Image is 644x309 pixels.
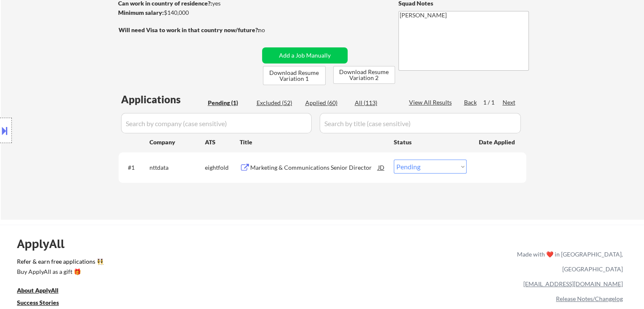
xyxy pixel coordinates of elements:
[17,298,70,309] a: Success Stories
[205,163,240,172] div: eightfold
[208,99,250,107] div: Pending (1)
[17,269,102,275] div: Buy ApplyAll as a gift 🎁
[119,26,260,33] strong: Will need Visa to work in that country now/future?:
[17,287,58,294] u: About ApplyAll
[263,66,326,85] button: Download Resume Variation 1
[118,9,164,16] strong: Minimum salary:
[149,138,205,146] div: Company
[258,26,282,34] div: no
[503,98,516,107] div: Next
[121,94,205,105] div: Applications
[17,237,74,251] div: ApplyAll
[17,299,59,306] u: Success Stories
[121,113,312,133] input: Search by company (case sensitive)
[17,286,70,297] a: About ApplyAll
[333,66,395,84] button: Download Resume Variation 2
[17,268,102,278] a: Buy ApplyAll as a gift 🎁
[355,99,397,107] div: All (113)
[479,138,516,146] div: Date Applied
[523,280,623,287] a: [EMAIL_ADDRESS][DOMAIN_NAME]
[240,138,386,146] div: Title
[377,160,386,175] div: JD
[149,163,205,172] div: nttdata
[464,98,478,107] div: Back
[118,8,259,17] div: $140,000
[250,163,378,172] div: Marketing & Communications Senior Director
[409,98,454,107] div: View All Results
[394,134,467,149] div: Status
[556,295,623,302] a: Release Notes/Changelog
[514,247,623,276] div: Made with ❤️ in [GEOGRAPHIC_DATA], [GEOGRAPHIC_DATA]
[205,138,240,146] div: ATS
[320,113,521,133] input: Search by title (case sensitive)
[305,99,348,107] div: Applied (60)
[17,259,340,268] a: Refer & earn free applications 👯‍♀️
[262,47,348,63] button: Add a Job Manually
[483,98,503,107] div: 1 / 1
[257,99,299,107] div: Excluded (52)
